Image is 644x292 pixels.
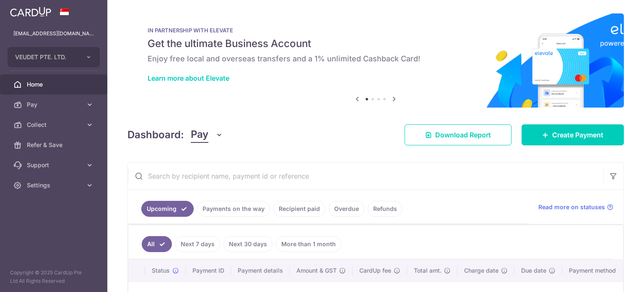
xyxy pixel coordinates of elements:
h6: Enjoy free local and overseas transfers and a 1% unlimited Cashback Card! [148,54,604,64]
a: Next 7 days [175,236,220,252]
th: Payment details [231,260,290,281]
a: Next 30 days [223,236,273,252]
span: VEUDET PTE. LTD. [15,53,77,61]
span: Status [152,266,170,275]
span: Refer & Save [27,141,82,149]
a: More than 1 month [276,236,341,252]
a: Refunds [368,201,402,217]
span: Settings [27,181,82,189]
a: Download Report [405,124,512,145]
a: Read more on statuses [538,203,613,211]
span: Pay [27,100,82,109]
input: Search by recipient name, payment id or reference [128,163,603,189]
span: Pay [191,127,208,143]
span: Create Payment [552,130,603,140]
a: Upcoming [141,201,194,217]
h5: Get the ultimate Business Account [148,37,604,50]
img: CardUp [10,7,51,17]
span: CardUp fee [359,266,391,275]
a: Create Payment [522,124,624,145]
span: Read more on statuses [538,203,605,211]
button: Pay [191,127,223,143]
button: VEUDET PTE. LTD. [8,47,100,67]
img: Renovation banner [127,13,624,108]
span: Due date [521,266,546,275]
span: Support [27,161,82,169]
span: Amount & GST [296,266,337,275]
p: [EMAIL_ADDRESS][DOMAIN_NAME] [13,29,94,38]
span: Collect [27,121,82,129]
span: Download Report [435,130,491,140]
a: Learn more about Elevate [148,74,229,82]
h4: Dashboard: [127,127,184,142]
a: Payments on the way [197,201,270,217]
a: Recipient paid [273,201,325,217]
p: IN PARTNERSHIP WITH ELEVATE [148,27,604,34]
a: All [142,236,172,252]
a: Overdue [329,201,364,217]
th: Payment ID [186,260,231,281]
span: Home [27,80,82,89]
th: Payment method [562,260,626,281]
span: Charge date [464,266,499,275]
span: Total amt. [414,266,441,275]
